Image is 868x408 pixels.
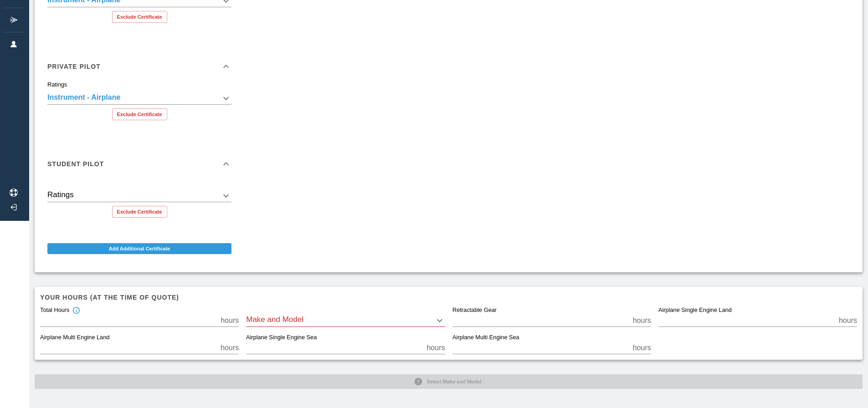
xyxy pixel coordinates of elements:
[633,315,651,326] p: hours
[221,342,239,353] p: hours
[40,306,80,315] div: Total Hours
[47,63,101,70] h6: Private Pilot
[426,342,445,353] p: hours
[658,306,732,315] label: Airplane Single Engine Land
[47,92,231,105] div: Instrument - Airplane
[47,161,104,167] h6: Student Pilot
[40,178,239,225] div: Student Pilot
[40,52,239,81] div: Private Pilot
[72,306,80,315] svg: Total hours in fixed-wing aircraft
[47,243,231,254] button: Add Additional Certificate
[633,342,651,353] p: hours
[40,81,239,127] div: Private Pilot
[112,206,167,218] button: Exclude Certificate
[47,81,67,89] label: Ratings
[246,334,317,342] label: Airplane Single Engine Sea
[40,149,239,178] div: Student Pilot
[221,315,239,326] p: hours
[40,334,109,342] label: Airplane Multi Engine Land
[452,306,497,315] label: Retractable Gear
[112,108,167,120] button: Exclude Certificate
[839,315,857,326] p: hours
[452,334,519,342] label: Airplane Multi Engine Sea
[40,292,857,302] h6: Your hours (at the time of quote)
[112,11,167,23] button: Exclude Certificate
[47,189,231,202] div: Instrument - Airplane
